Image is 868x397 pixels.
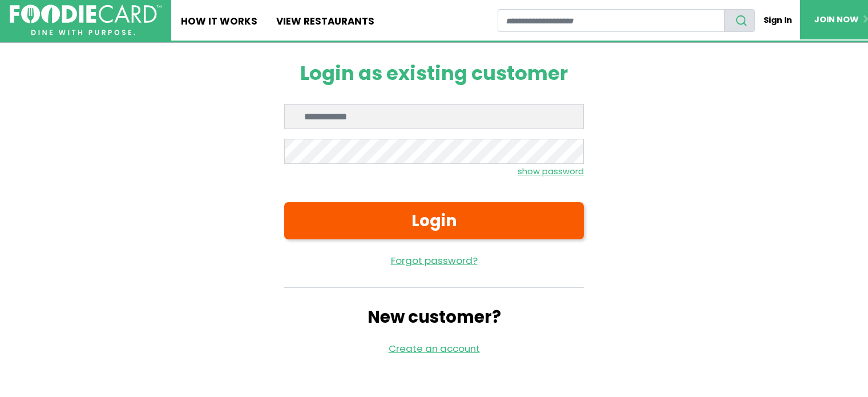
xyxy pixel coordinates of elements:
input: restaurant search [498,9,725,32]
img: FoodieCard; Eat, Drink, Save, Donate [10,5,162,35]
button: search [724,9,755,32]
h2: New customer? [284,307,584,327]
a: Sign In [755,9,800,31]
a: Create an account [389,342,480,355]
small: show password [518,166,584,177]
a: Forgot password? [284,254,584,268]
h1: Login as existing customer [284,62,584,85]
button: Login [284,202,584,239]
